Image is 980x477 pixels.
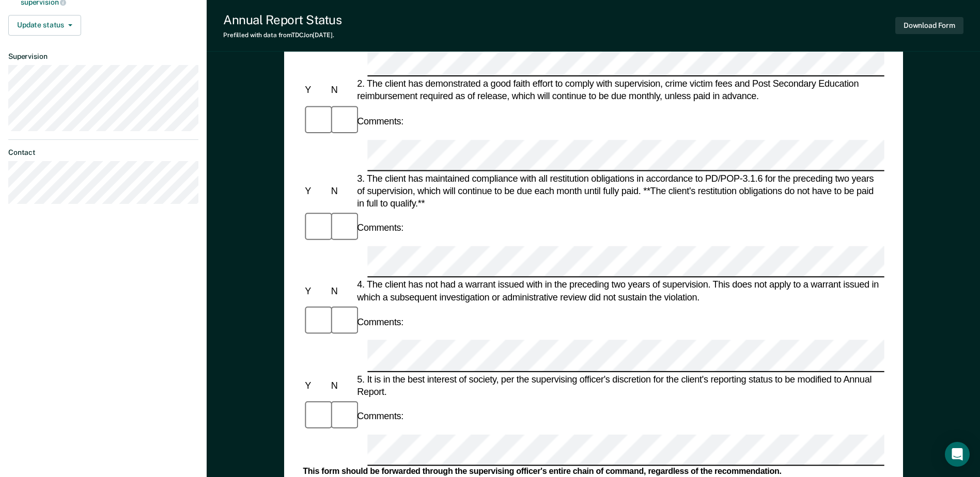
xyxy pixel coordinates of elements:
[355,410,406,422] div: Comments:
[329,285,354,297] div: N
[303,285,329,297] div: Y
[303,84,329,97] div: Y
[355,316,406,328] div: Comments:
[8,15,81,36] button: Update status
[8,52,198,61] dt: Supervision
[329,84,354,97] div: N
[355,115,406,128] div: Comments:
[8,148,198,157] dt: Contact
[895,17,963,34] button: Download Form
[355,172,884,210] div: 3. The client has maintained compliance with all restitution obligations in accordance to PD/POP-...
[303,185,329,197] div: Y
[223,31,341,39] div: Prefilled with data from TDCJ on [DATE] .
[355,78,884,103] div: 2. The client has demonstrated a good faith effort to comply with supervision, crime victim fees ...
[355,373,884,397] div: 5. It is in the best interest of society, per the supervising officer's discretion for the client...
[329,185,354,197] div: N
[355,279,884,304] div: 4. The client has not had a warrant issued with in the preceding two years of supervision. This d...
[355,221,406,234] div: Comments:
[945,442,970,467] div: Open Intercom Messenger
[223,12,341,27] div: Annual Report Status
[329,379,354,391] div: N
[303,379,329,391] div: Y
